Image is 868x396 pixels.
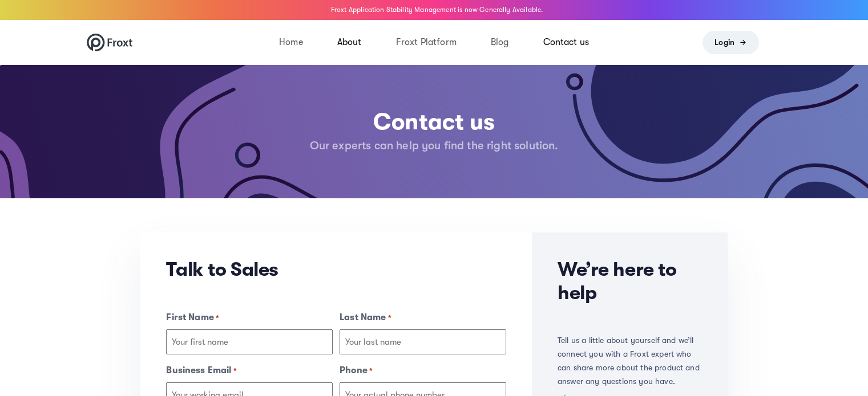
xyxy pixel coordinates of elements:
h1: Contact us [261,111,607,133]
span: Login [714,38,734,48]
a: Froxt Platform [378,20,473,65]
label: Business Email [166,364,237,378]
label: Phone [340,364,373,378]
a: Froxt Application Froxt Application Froxt Application Froxt Application Froxt Application [87,34,132,51]
input: Your last name [340,329,506,354]
label: First Name [166,311,219,325]
h2: Talk to Sales [166,258,278,281]
label: Last Name [340,311,391,325]
h2: We’re here to help [558,258,702,305]
a: About [320,20,379,65]
p: Tell us a little about yourself and we’ll connect you with a Froxt expert who can share more abou... [558,333,702,388]
p: Froxt Application Stability Management is now Generally Available. [331,3,543,17]
input: Your first name [166,329,333,354]
a: Login [703,31,759,54]
p: Our experts can help you find the right solution. [261,139,607,153]
img: Froxt Application [87,34,132,51]
a: Blog [474,20,526,65]
a: Home [262,20,320,65]
a: Contact us [526,20,606,65]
